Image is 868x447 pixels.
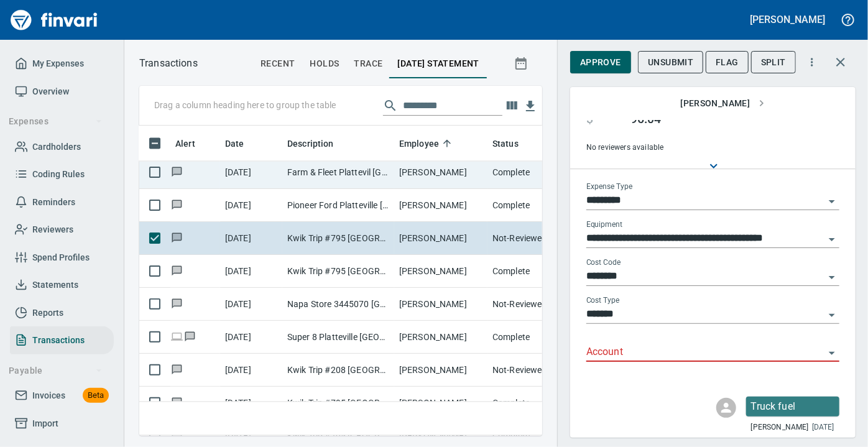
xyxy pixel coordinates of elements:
button: Close transaction [826,47,856,77]
td: [DATE] [220,354,282,387]
span: trace [354,56,383,71]
a: Transactions [10,326,114,354]
span: Has messages [170,366,183,374]
span: Has messages [170,168,183,176]
span: Status [492,136,519,151]
td: Kwik Trip #795 [GEOGRAPHIC_DATA] [GEOGRAPHIC_DATA] [282,222,394,255]
span: My Expenses [32,56,84,71]
span: Cardholders [32,139,81,155]
a: Spend Profiles [10,244,114,272]
img: Finvari [7,5,101,35]
td: Kwik Trip #795 [GEOGRAPHIC_DATA] [GEOGRAPHIC_DATA] [282,387,394,420]
span: Date [225,136,244,151]
button: Open [823,193,841,210]
td: Napa Store 3445070 [GEOGRAPHIC_DATA] [GEOGRAPHIC_DATA] [282,288,394,321]
td: Complete [487,156,581,189]
span: Statements [32,277,78,293]
span: No reviewers available [586,142,755,154]
button: [PERSON_NAME] [675,92,770,115]
td: Complete [487,189,581,222]
td: Farm & Fleet Plattevil [GEOGRAPHIC_DATA] [GEOGRAPHIC_DATA] [282,156,394,189]
td: Complete [487,255,581,288]
span: Has messages [183,333,196,341]
button: Open [823,344,841,362]
a: Reminders [10,188,114,216]
a: Reports [10,299,114,327]
span: Alert [175,136,211,151]
a: InvoicesBeta [10,382,114,410]
label: Equipment [586,221,622,229]
nav: breadcrumb [139,56,198,71]
span: Overview [32,84,69,99]
td: [DATE] [220,288,282,321]
span: Import [32,416,58,431]
td: [PERSON_NAME] [394,255,487,288]
span: $ [586,112,593,127]
button: Expenses [4,110,108,133]
button: Open [823,269,841,286]
span: Has messages [170,234,183,242]
td: Not-Reviewed [487,222,581,255]
span: Reports [32,305,63,321]
button: Unsubmit [638,51,703,74]
td: Not-Reviewed [487,288,581,321]
label: Cost Code [586,259,621,267]
a: My Expenses [10,50,114,78]
span: recent [261,56,295,71]
td: [DATE] [220,189,282,222]
td: [DATE] [220,255,282,288]
td: [PERSON_NAME] [394,387,487,420]
span: [DATE] [812,422,834,434]
span: Transactions [32,333,85,348]
span: Employee [399,136,455,151]
span: Description [287,136,350,151]
p: Truck fuel [751,399,834,414]
td: Super 8 Platteville [GEOGRAPHIC_DATA] [GEOGRAPHIC_DATA] [282,321,394,354]
span: Alert [175,136,195,151]
button: Open [823,306,841,324]
span: [PERSON_NAME] [751,422,809,434]
button: Flag [706,51,749,74]
span: [PERSON_NAME] [680,96,765,111]
span: Spend Profiles [32,250,90,265]
span: Has messages [170,399,183,407]
a: Coding Rules [10,160,114,188]
td: Kwik Trip #208 [GEOGRAPHIC_DATA] [GEOGRAPHIC_DATA] [282,354,394,387]
button: Split [751,51,796,74]
button: [PERSON_NAME] [747,10,828,29]
a: Statements [10,271,114,299]
a: Import [10,410,114,438]
td: Complete [487,387,581,420]
p: Transactions [139,56,198,71]
a: Overview [10,78,114,106]
td: [DATE] [220,387,282,420]
span: Expenses [9,114,103,129]
span: Employee [399,136,439,151]
button: More [798,48,826,76]
h5: [PERSON_NAME] [750,13,825,26]
td: Pioneer Ford Platteville [GEOGRAPHIC_DATA] [282,189,394,222]
span: Coding Rules [32,167,85,182]
span: Invoices [32,388,65,403]
label: Cost Type [586,297,620,305]
span: Online transaction [170,333,183,341]
span: Beta [83,389,109,403]
span: Has messages [170,201,183,209]
td: Complete [487,321,581,354]
button: Approve [570,51,631,74]
label: Expense Type [586,183,632,191]
span: Reminders [32,195,75,210]
td: [PERSON_NAME] [394,321,487,354]
a: Cardholders [10,133,114,161]
a: Reviewers [10,216,114,244]
p: Drag a column heading here to group the table [154,99,336,111]
span: Split [761,55,786,70]
span: Approve [580,55,621,70]
button: Open [823,231,841,248]
td: Not-Reviewed [487,354,581,387]
span: Flag [716,55,739,70]
span: holds [310,56,339,71]
td: [PERSON_NAME] [394,156,487,189]
span: [DATE] Statement [398,56,479,71]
